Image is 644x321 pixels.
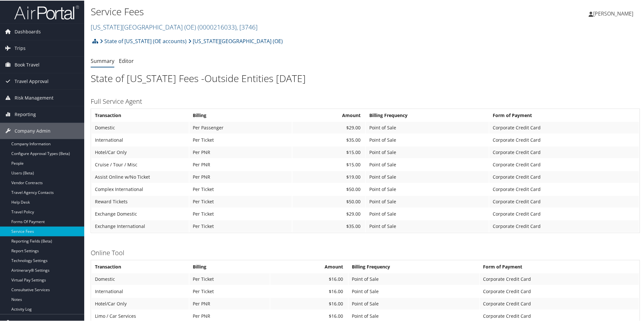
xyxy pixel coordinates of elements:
[489,134,639,145] td: Corporate Credit Card
[349,273,479,284] td: Point of Sale
[293,109,365,121] th: Amount
[293,146,365,158] td: $15.00
[190,260,270,272] th: Billing
[14,4,79,19] img: airportal-logo.png
[91,248,640,257] h3: Online Tool
[293,158,365,170] td: $15.00
[190,121,292,133] td: Per Passenger
[92,134,189,145] td: International
[91,71,640,85] h1: State of [US_STATE] Fees -Outside Entities [DATE]
[190,183,292,195] td: Per Ticket
[366,208,489,219] td: Point of Sale
[366,171,489,182] td: Point of Sale
[366,195,489,207] td: Point of Sale
[593,9,634,17] span: [PERSON_NAME]
[92,297,189,309] td: Hotel/Car Only
[92,208,189,219] td: Exchange Domestic
[92,273,189,284] td: Domestic
[15,122,51,138] span: Company Admin
[190,109,292,121] th: Billing
[480,260,639,272] th: Form of Payment
[92,171,189,182] td: Assist Online w/No Ticket
[236,22,258,31] span: , [ 3746 ]
[92,146,189,158] td: Hotel/Car Only
[92,220,189,232] td: Exchange International
[366,220,489,232] td: Point of Sale
[119,57,134,64] a: Editor
[91,4,457,18] h1: Service Fees
[15,73,49,89] span: Travel Approval
[15,106,36,122] span: Reporting
[489,146,639,158] td: Corporate Credit Card
[349,260,479,272] th: Billing Frequency
[366,158,489,170] td: Point of Sale
[489,158,639,170] td: Corporate Credit Card
[366,146,489,158] td: Point of Sale
[293,220,365,232] td: $35.00
[489,208,639,219] td: Corporate Credit Card
[92,260,189,272] th: Transaction
[15,23,41,39] span: Dashboards
[190,285,270,297] td: Per Ticket
[190,134,292,145] td: Per Ticket
[366,183,489,195] td: Point of Sale
[91,22,258,31] a: [US_STATE][GEOGRAPHIC_DATA] (OE)
[190,273,270,284] td: Per Ticket
[100,34,187,47] a: State of [US_STATE] (OE accounts)
[366,109,489,121] th: Billing Frequency
[92,121,189,133] td: Domestic
[489,183,639,195] td: Corporate Credit Card
[366,121,489,133] td: Point of Sale
[293,195,365,207] td: $50.00
[270,273,348,284] td: $16.00
[489,171,639,182] td: Corporate Credit Card
[190,208,292,219] td: Per Ticket
[92,285,189,297] td: International
[270,285,348,297] td: $16.00
[480,273,639,284] td: Corporate Credit Card
[15,56,40,72] span: Book Travel
[293,121,365,133] td: $29.00
[489,220,639,232] td: Corporate Credit Card
[15,40,26,56] span: Trips
[293,171,365,182] td: $19.00
[92,158,189,170] td: Cruise / Tour / Misc
[190,297,270,309] td: Per PNR
[91,96,640,105] h3: Full Service Agent
[190,146,292,158] td: Per PNR
[190,158,292,170] td: Per PNR
[198,22,236,31] span: ( 0000216033 )
[92,195,189,207] td: Reward Tickets
[293,134,365,145] td: $35.00
[489,121,639,133] td: Corporate Credit Card
[190,195,292,207] td: Per Ticket
[366,134,489,145] td: Point of Sale
[188,34,283,47] a: [US_STATE][GEOGRAPHIC_DATA] (OE)
[270,260,348,272] th: Amount
[15,89,53,105] span: Risk Management
[91,57,114,64] a: Summary
[489,109,639,121] th: Form of Payment
[270,297,348,309] td: $16.00
[349,285,479,297] td: Point of Sale
[489,195,639,207] td: Corporate Credit Card
[190,171,292,182] td: Per PNR
[92,183,189,195] td: Complex International
[349,297,479,309] td: Point of Sale
[190,220,292,232] td: Per Ticket
[589,3,640,23] a: [PERSON_NAME]
[293,183,365,195] td: $50.00
[92,109,189,121] th: Transaction
[480,297,639,309] td: Corporate Credit Card
[293,208,365,219] td: $29.00
[480,285,639,297] td: Corporate Credit Card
